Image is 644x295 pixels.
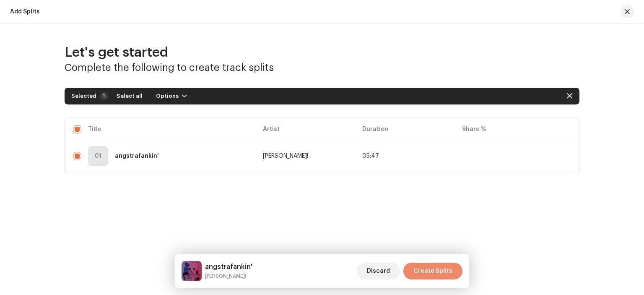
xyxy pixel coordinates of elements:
[112,89,146,103] button: Select all
[205,262,252,272] h5: angstrafankin'
[357,263,400,279] button: Discard
[182,261,202,281] img: 1ff1b90c-1c7e-461d-919b-3145c394b573
[115,153,159,159] strong: angstrafankin'
[156,88,179,104] span: Options
[403,263,462,279] button: Create Splits
[413,263,452,279] span: Create Splits
[65,44,579,61] h2: Let's get started
[117,88,143,104] span: Select all
[362,153,379,159] span: 347
[367,263,390,279] span: Discard
[263,153,308,159] span: [PERSON_NAME]!
[65,61,579,74] h3: Complete the following to create track splits
[149,89,194,103] button: Options
[205,272,252,280] small: angstrafankin'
